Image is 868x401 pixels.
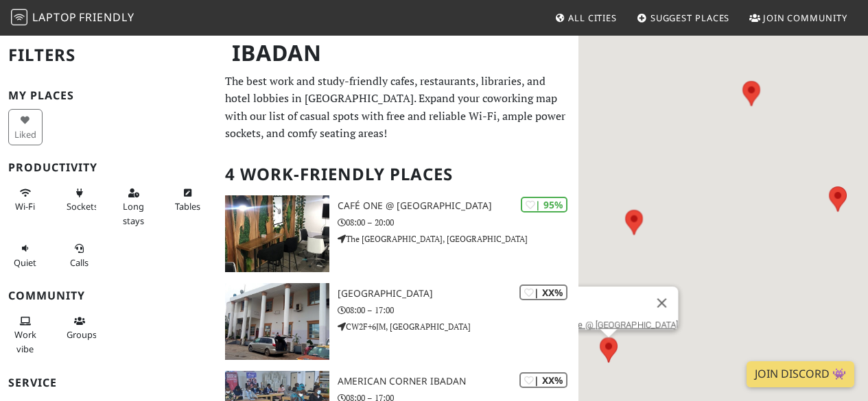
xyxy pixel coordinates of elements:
button: Long stays [117,182,151,232]
a: All Cities [549,5,622,30]
h3: My Places [8,89,209,102]
h3: Café One @ [GEOGRAPHIC_DATA] [338,200,578,212]
h2: 4 Work-Friendly Places [225,154,570,195]
a: Suggest Places [631,5,736,30]
button: Groups [62,310,97,346]
img: Café One @ The Palms Mall [225,195,329,272]
h3: American Corner Ibadan [338,376,578,387]
span: Stable Wi-Fi [15,200,35,212]
h2: Filters [8,34,209,76]
span: Work-friendly tables [175,200,200,212]
button: Close [646,287,679,319]
button: Sockets [62,182,97,218]
p: 08:00 – 20:00 [338,216,578,229]
span: Laptop [32,10,77,25]
span: Long stays [123,200,144,226]
button: Quiet [8,237,43,274]
span: All Cities [568,12,617,24]
div: | XX% [519,372,567,388]
button: Calls [62,237,97,274]
span: Group tables [67,328,97,341]
div: | XX% [519,284,567,300]
img: LaptopFriendly [11,9,27,25]
p: The [GEOGRAPHIC_DATA], [GEOGRAPHIC_DATA] [338,232,578,245]
a: Ibadan Civic Centre | XX% [GEOGRAPHIC_DATA] 08:00 – 17:00 CW2F+6JM, [GEOGRAPHIC_DATA] [217,283,578,360]
p: 08:00 – 17:00 [338,304,578,317]
button: Work vibe [8,310,43,360]
span: Join Community [763,12,847,24]
span: Quiet [14,256,36,269]
button: Tables [171,182,205,218]
span: People working [14,328,36,354]
h1: Ibadan [221,34,576,72]
a: LaptopFriendly LaptopFriendly [11,6,134,30]
a: Café One @ The Palms Mall | 95% Café One @ [GEOGRAPHIC_DATA] 08:00 – 20:00 The [GEOGRAPHIC_DATA],... [217,195,578,272]
h3: [GEOGRAPHIC_DATA] [338,288,578,300]
p: CW2F+6JM, [GEOGRAPHIC_DATA] [338,320,578,333]
span: Video/audio calls [70,256,89,269]
span: Power sockets [67,200,98,212]
a: Café One @ [GEOGRAPHIC_DATA] [548,319,679,330]
img: Ibadan Civic Centre [225,283,329,360]
h3: Service [8,376,209,389]
h3: Community [8,289,209,302]
div: | 95% [521,197,567,212]
a: Join Discord 👾 [747,361,854,387]
span: Friendly [79,10,134,25]
button: Wi-Fi [8,182,43,218]
h3: Productivity [8,161,209,174]
p: The best work and study-friendly cafes, restaurants, libraries, and hotel lobbies in [GEOGRAPHIC_... [225,73,570,143]
a: Join Community [744,5,853,30]
span: Suggest Places [650,12,730,24]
